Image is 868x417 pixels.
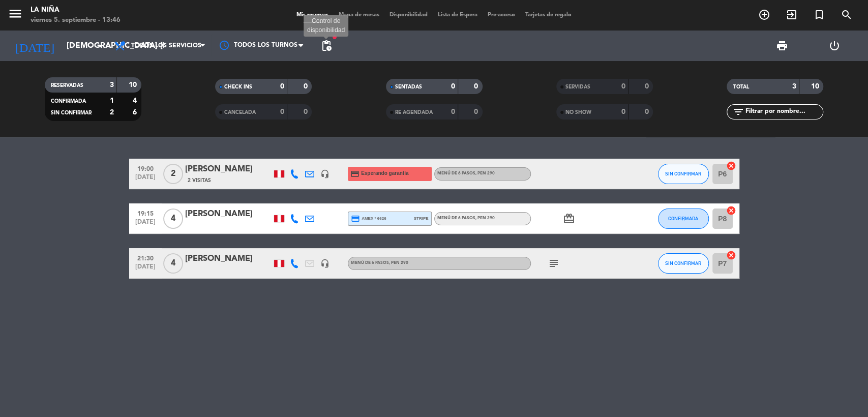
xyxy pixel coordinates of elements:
[163,164,183,184] span: 2
[548,257,560,270] i: subject
[163,253,183,274] span: 4
[621,108,625,115] strong: 0
[668,216,698,221] span: CONFIRMADA
[185,207,272,221] div: [PERSON_NAME]
[131,42,201,49] span: Todos los servicios
[320,259,330,268] i: headset_mic
[474,83,480,90] strong: 0
[658,253,709,274] button: SIN CONFIRMAR
[644,83,650,90] strong: 0
[389,261,408,265] span: , PEN 290
[163,208,183,229] span: 4
[658,164,709,184] button: SIN CONFIRMAR
[95,40,107,52] i: arrow_drop_down
[744,106,823,117] input: Filtrar por nombre...
[414,215,429,222] span: stripe
[304,83,310,90] strong: 0
[621,83,625,90] strong: 0
[726,205,736,216] i: cancel
[433,12,483,18] span: Lista de Espera
[451,108,455,115] strong: 0
[51,83,83,88] span: RESERVADAS
[565,110,591,115] span: NO SHOW
[384,12,433,18] span: Disponibilidad
[129,81,139,88] strong: 10
[280,83,284,90] strong: 0
[563,213,575,225] i: card_giftcard
[185,252,272,265] div: [PERSON_NAME]
[351,261,408,265] span: Menú de 6 pasos
[31,5,121,15] div: La Niña
[133,162,158,174] span: 19:00
[665,171,701,176] span: SIN CONFIRMAR
[451,83,455,90] strong: 0
[51,110,92,115] span: SIN CONFIRMAR
[320,169,330,178] i: headset_mic
[133,109,139,116] strong: 6
[8,6,23,21] i: menu
[8,35,62,57] i: [DATE]
[304,15,348,37] div: Control de disponibilidad
[133,207,158,219] span: 19:15
[320,40,333,52] span: pending_actions
[133,97,139,104] strong: 4
[395,110,433,115] span: RE AGENDADA
[520,12,577,18] span: Tarjetas de regalo
[658,208,709,229] button: CONFIRMADA
[475,171,495,175] span: , PEN 290
[792,83,796,90] strong: 3
[474,108,480,115] strong: 0
[732,106,744,118] i: filter_list
[110,81,114,88] strong: 3
[110,97,114,104] strong: 1
[133,263,158,275] span: [DATE]
[51,99,86,104] span: CONFIRMADA
[726,250,736,260] i: cancel
[437,216,495,220] span: Menú de 6 pasos
[280,108,284,115] strong: 0
[758,9,770,21] i: add_circle_outline
[665,260,701,266] span: SIN CONFIRMAR
[786,9,798,21] i: exit_to_app
[133,219,158,230] span: [DATE]
[813,9,825,21] i: turned_in_not
[828,40,841,52] i: power_settings_new
[361,169,408,177] span: Esperando garantía
[185,163,272,176] div: [PERSON_NAME]
[31,15,121,25] div: viernes 5. septiembre - 13:46
[334,12,384,18] span: Mapa de mesas
[437,171,495,175] span: Menú de 6 pasos
[483,12,520,18] span: Pre-acceso
[350,169,360,178] i: credit_card
[395,84,422,90] span: SENTADAS
[133,252,158,263] span: 21:30
[188,176,211,185] span: 2 Visitas
[776,40,788,52] span: print
[291,12,334,18] span: Mis reservas
[841,9,853,21] i: search
[351,214,360,223] i: credit_card
[565,84,590,90] span: SERVIDAS
[351,214,386,223] span: amex * 6626
[475,216,495,220] span: , PEN 290
[811,83,821,90] strong: 10
[304,108,310,115] strong: 0
[644,108,650,115] strong: 0
[133,174,158,186] span: [DATE]
[224,84,252,90] span: CHECK INS
[808,31,860,61] div: LOG OUT
[110,109,114,116] strong: 2
[224,110,256,115] span: CANCELADA
[726,161,736,171] i: cancel
[733,84,749,90] span: TOTAL
[8,6,23,25] button: menu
